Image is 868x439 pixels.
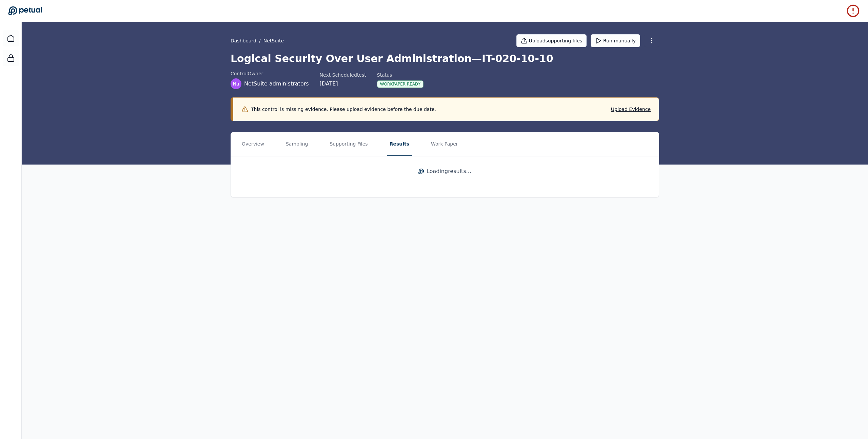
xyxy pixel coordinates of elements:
[377,72,423,78] div: Status
[377,80,423,88] div: Workpaper Ready
[263,37,284,44] button: NetSuite
[320,72,366,78] div: Next Scheduled test
[327,132,370,156] button: Supporting Files
[428,132,461,156] button: Work Paper
[8,6,42,16] a: Go to Dashboard
[591,34,640,47] button: Run manually
[516,34,587,47] button: Uploadsupporting files
[611,106,651,113] button: Upload Evidence
[233,80,239,87] span: Na
[387,132,412,156] button: Results
[231,53,659,65] h1: Logical Security Over User Administration — IT-020-10-10
[239,132,267,156] button: Overview
[3,30,19,46] a: Dashboard
[418,167,471,175] div: Loading results ...
[320,80,366,88] div: [DATE]
[231,70,309,77] div: control Owner
[244,80,309,88] span: NetSuite administrators
[283,132,311,156] button: Sampling
[3,50,19,66] a: SOC
[251,106,436,113] p: This control is missing evidence. Please upload evidence before the due date.
[231,37,256,44] a: Dashboard
[231,132,659,156] nav: Tabs
[231,37,284,44] div: /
